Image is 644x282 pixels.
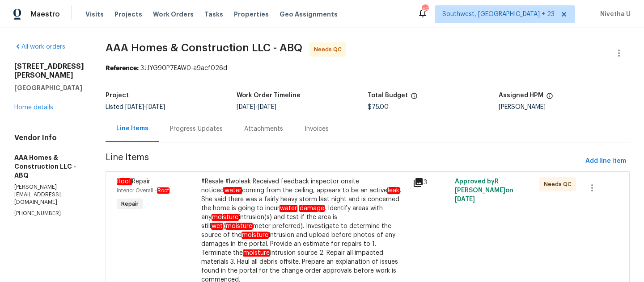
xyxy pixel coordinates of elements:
em: moisture [241,232,269,239]
button: Add line item [582,153,630,170]
div: 457 [422,5,428,14]
span: Geo Assignments [280,10,338,19]
h5: Project [106,92,129,99]
span: Visits [85,10,104,19]
p: [PERSON_NAME][EMAIL_ADDRESS][DOMAIN_NAME] [14,183,84,206]
em: water [224,187,242,194]
em: moisture [243,249,270,257]
a: Home details [14,104,53,111]
span: $75.00 [368,104,389,110]
span: [DATE] [237,104,255,110]
div: 3JJYG90P7EAW0-a9acf026d [106,64,630,73]
em: Roof [117,178,132,185]
span: Properties [234,10,269,19]
span: Tasks [204,11,223,17]
span: The total cost of line items that have been proposed by Opendoor. This sum includes line items th... [411,92,418,104]
span: AAA Homes & Construction LLC - ABQ [106,42,302,53]
h5: Assigned HPM [499,92,543,99]
span: Repair [117,178,150,185]
span: Maestro [30,10,60,19]
span: Approved by R [PERSON_NAME] on [455,178,513,203]
a: All work orders [14,44,65,50]
span: Repair [118,199,142,208]
h5: Work Order Timeline [237,92,301,99]
span: [DATE] [258,104,276,110]
h2: [STREET_ADDRESS][PERSON_NAME] [14,62,84,80]
span: - [237,104,276,110]
span: [DATE] [455,196,475,203]
h5: Total Budget [368,92,408,99]
div: Progress Updates [170,124,223,133]
span: Listed [106,104,165,110]
em: water [280,205,297,212]
span: Needs QC [314,45,345,54]
p: [PHONE_NUMBER] [14,210,84,217]
span: Nivetha U [597,10,631,19]
span: Add line item [585,156,626,167]
h5: AAA Homes & Construction LLC - ABQ [14,153,84,180]
div: Invoices [305,124,329,133]
em: moisture [212,214,239,221]
span: Work Orders [153,10,194,19]
em: wet [211,223,223,230]
span: Southwest, [GEOGRAPHIC_DATA] + 23 [442,10,555,19]
div: 3 [413,177,449,188]
em: leak [387,187,400,194]
span: Needs QC [544,180,575,189]
span: [DATE] [146,104,165,110]
b: Reference: [106,65,139,71]
span: - [125,104,165,110]
span: Interior Overall - [117,188,169,193]
em: damage [299,205,325,212]
span: The hpm assigned to this work order. [546,92,553,104]
h5: [GEOGRAPHIC_DATA] [14,83,84,92]
div: Attachments [244,124,283,133]
h4: Vendor Info [14,133,84,142]
div: Line Items [116,124,148,133]
em: Roof [157,187,169,194]
div: [PERSON_NAME] [499,104,630,110]
span: [DATE] [125,104,144,110]
em: moisture [225,223,253,230]
span: Projects [114,10,142,19]
span: Line Items [106,153,582,170]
